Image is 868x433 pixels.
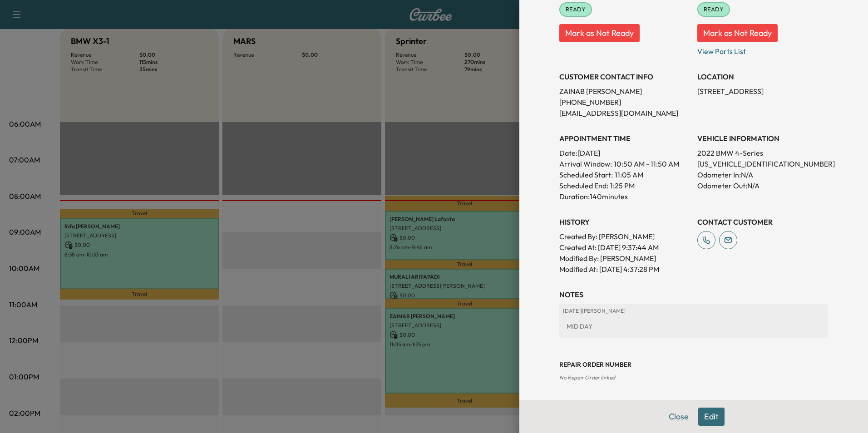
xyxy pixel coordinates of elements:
[697,169,828,180] p: Odometer In: N/A
[559,242,690,253] p: Created At : [DATE] 9:37:44 AM
[559,231,690,242] p: Created By : [PERSON_NAME]
[559,360,828,369] h3: Repair Order number
[614,158,679,169] span: 10:50 AM - 11:50 AM
[559,24,640,42] button: Mark as Not Ready
[697,42,828,57] p: View Parts List
[559,289,828,300] h3: NOTES
[559,169,613,180] p: Scheduled Start:
[697,216,828,227] h3: CONTACT CUSTOMER
[697,133,828,144] h3: VEHICLE INFORMATION
[559,133,690,144] h3: APPOINTMENT TIME
[559,158,690,169] p: Arrival Window:
[697,24,778,42] button: Mark as Not Ready
[560,5,591,14] span: READY
[559,253,690,264] p: Modified By : [PERSON_NAME]
[610,180,635,191] p: 1:25 PM
[559,374,615,381] span: No Repair Order linked
[563,318,824,335] div: MID DAY
[698,5,729,14] span: READY
[563,307,824,315] p: [DATE] | [PERSON_NAME]
[697,86,828,97] p: [STREET_ADDRESS]
[663,408,695,426] button: Close
[697,71,828,82] h3: LOCATION
[559,86,690,97] p: ZAINAB [PERSON_NAME]
[559,216,690,227] h3: History
[559,191,690,202] p: Duration: 140 minutes
[559,180,608,191] p: Scheduled End:
[559,97,690,108] p: [PHONE_NUMBER]
[559,71,690,82] h3: CUSTOMER CONTACT INFO
[697,180,828,191] p: Odometer Out: N/A
[559,108,690,118] p: [EMAIL_ADDRESS][DOMAIN_NAME]
[698,408,725,426] button: Edit
[559,148,690,158] p: Date: [DATE]
[615,169,643,180] p: 11:05 AM
[697,148,828,158] p: 2022 BMW 4-Series
[559,264,690,275] p: Modified At : [DATE] 4:37:28 PM
[697,158,828,169] p: [US_VEHICLE_IDENTIFICATION_NUMBER]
